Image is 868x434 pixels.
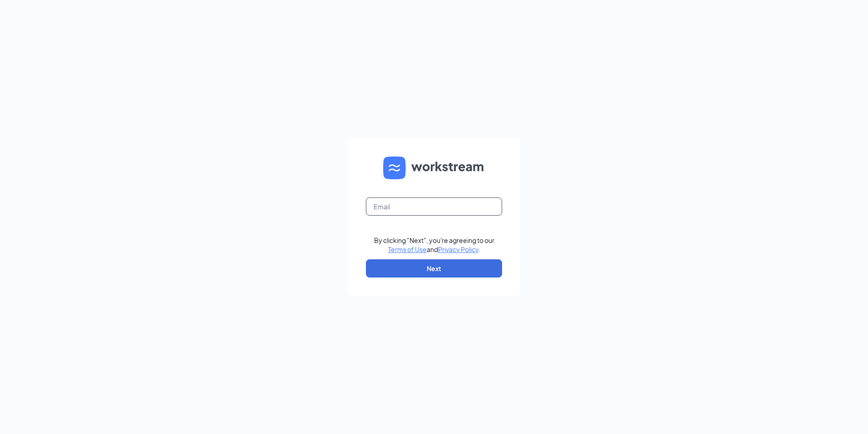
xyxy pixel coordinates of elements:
input: Email [366,197,502,216]
img: WS logo and Workstream text [383,156,485,179]
a: Terms of Use [388,245,427,253]
button: Next [366,259,502,278]
a: Privacy Policy [438,245,478,253]
div: By clicking "Next", you're agreeing to our and . [374,236,494,254]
